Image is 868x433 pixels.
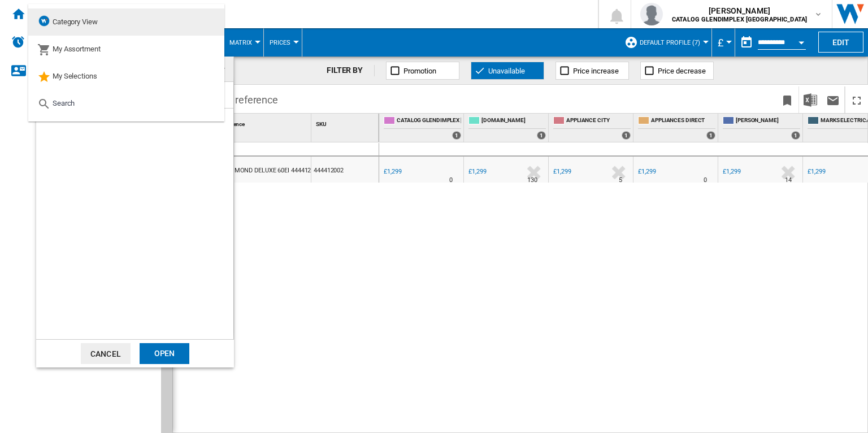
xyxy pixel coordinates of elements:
img: wiser-icon-blue.png [37,14,51,28]
div: Open [140,343,189,364]
span: My Selections [53,72,97,80]
button: Cancel [81,343,131,364]
span: My Assortment [53,45,101,53]
span: Search [53,99,75,107]
span: Category View [53,18,98,26]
